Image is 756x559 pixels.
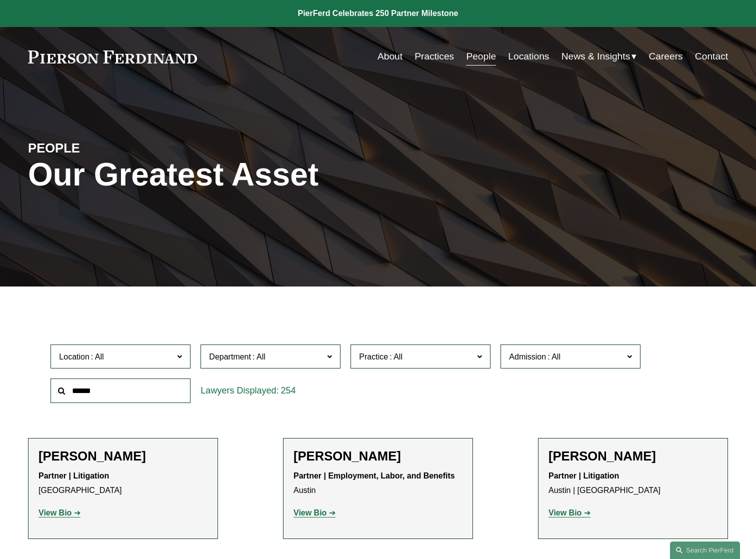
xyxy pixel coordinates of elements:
span: News & Insights [561,48,630,65]
p: [GEOGRAPHIC_DATA] [38,469,207,498]
strong: View Bio [548,508,581,517]
a: Search this site [670,541,740,559]
span: 254 [280,385,295,395]
a: View Bio [548,508,590,517]
span: Department [209,352,251,361]
a: View Bio [293,508,335,517]
strong: Partner | Litigation [38,471,109,480]
p: Austin | [GEOGRAPHIC_DATA] [548,469,717,498]
a: Locations [508,47,549,66]
h4: PEOPLE [28,140,203,156]
a: View Bio [38,508,80,517]
a: Careers [648,47,682,66]
a: folder dropdown [561,47,637,66]
strong: Partner | Litigation [548,471,619,480]
h2: [PERSON_NAME] [293,448,462,464]
h2: [PERSON_NAME] [548,448,717,464]
a: Practices [414,47,454,66]
strong: Partner | Employment, Labor, and Benefits [293,471,455,480]
a: Contact [695,47,728,66]
strong: View Bio [38,508,71,517]
span: Practice [359,352,388,361]
span: Location [59,352,89,361]
p: Austin [293,469,462,498]
a: About [377,47,402,66]
a: People [466,47,496,66]
span: Admission [509,352,546,361]
h2: [PERSON_NAME] [38,448,207,464]
h1: Our Greatest Asset [28,156,494,193]
strong: View Bio [293,508,326,517]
